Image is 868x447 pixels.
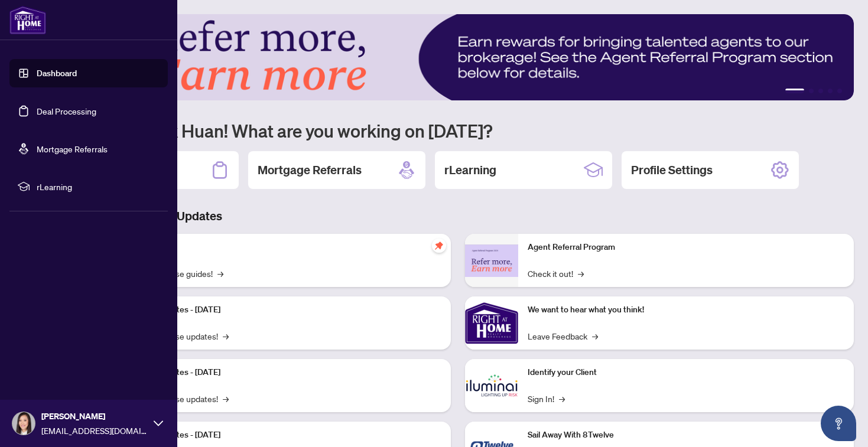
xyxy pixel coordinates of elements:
img: Slide 0 [61,14,854,100]
span: → [223,329,229,342]
a: Sign In!→ [528,392,565,405]
button: 2 [809,89,814,93]
span: → [592,329,598,342]
p: Platform Updates - [DATE] [124,366,441,379]
h2: rLearning [444,162,496,178]
p: Self-Help [124,241,441,254]
span: [PERSON_NAME] [41,410,148,423]
span: rLearning [37,180,160,193]
a: Check it out!→ [528,267,584,280]
img: Identify your Client [465,359,518,412]
img: Agent Referral Program [465,244,518,277]
span: → [223,392,229,405]
a: Deal Processing [37,106,96,116]
p: Sail Away With 8Twelve [528,429,845,442]
h2: Profile Settings [631,162,713,178]
span: pushpin [432,239,446,253]
button: 1 [785,89,804,93]
span: [EMAIL_ADDRESS][DOMAIN_NAME] [41,424,148,437]
h2: Mortgage Referrals [258,162,362,178]
p: Agent Referral Program [528,241,845,254]
button: Open asap [821,406,856,441]
p: Identify your Client [528,366,845,379]
p: Platform Updates - [DATE] [124,304,441,317]
p: We want to hear what you think! [528,304,845,317]
img: We want to hear what you think! [465,296,518,350]
h1: Welcome back Huan! What are you working on [DATE]? [61,119,854,142]
span: → [217,267,223,280]
a: Leave Feedback→ [528,329,598,342]
button: 3 [818,89,823,93]
a: Mortgage Referrals [37,143,108,154]
span: → [559,392,565,405]
h3: Brokerage & Industry Updates [61,208,854,224]
a: Dashboard [37,68,77,79]
button: 4 [828,89,833,93]
span: → [578,267,584,280]
img: logo [9,6,46,34]
img: Profile Icon [12,412,35,435]
p: Platform Updates - [DATE] [124,429,441,442]
button: 5 [837,89,842,93]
